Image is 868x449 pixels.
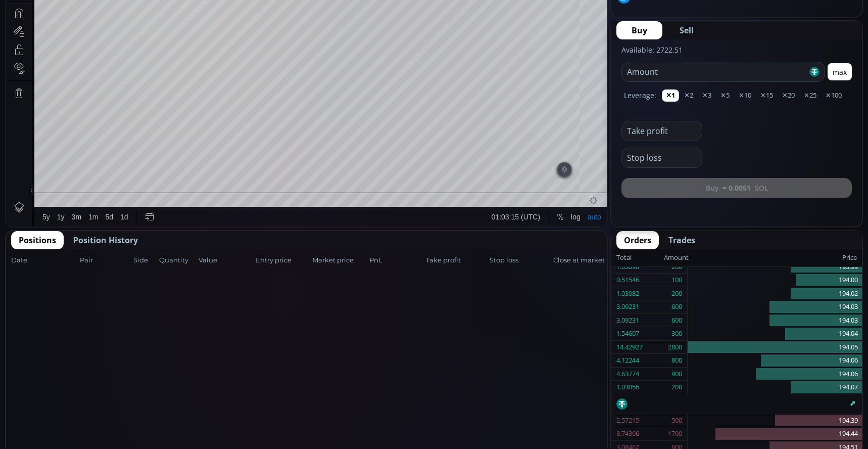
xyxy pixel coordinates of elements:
span: Positions [19,234,56,246]
div: 194.03 [688,300,862,314]
button: ✕25 [800,89,821,102]
span: Date [11,255,77,265]
div: 194.04 [688,327,862,341]
div: Toggle Log Scale [561,401,578,420]
button: ✕15 [756,89,777,102]
span: Sell [680,24,694,36]
span: Market price [312,255,366,265]
div: 4.12244 [616,354,639,367]
div: Solana [60,23,91,32]
button: Orders [616,231,659,249]
div: 600 [671,300,682,313]
div: 1y [51,407,59,415]
div: 194.06 [688,354,862,368]
div: 1.54607 [616,327,639,340]
div: 200 [671,381,682,394]
div:  [9,135,17,145]
div: Hide Drawings Toolbar [23,377,28,391]
button: ✕20 [778,89,799,102]
div: Go to [135,401,152,420]
div: 194.31 [177,25,197,32]
div: Indicators [189,6,220,14]
div: 0.51546 [616,274,639,287]
div: 100 [671,274,682,287]
div: Market open [99,23,108,32]
span: Stop loss [490,255,550,265]
div: 194.07 [688,381,862,394]
button: 01:03:15 (UTC) [482,401,538,420]
button: Buy [616,21,662,39]
div: H [144,25,150,32]
button: Positions [11,231,64,249]
div: O [116,25,121,32]
div: 14.42927 [616,341,643,354]
div: 3.356K [59,36,79,44]
div: Scroll to the Most Recent Bar [551,356,565,370]
span: Value [199,255,253,265]
div: Compare [137,6,166,14]
div: −0.37 (−0.19%) [228,25,274,32]
div: 600 [671,314,682,327]
span: Side [133,255,156,265]
div: auto [582,407,595,415]
span: Buy [632,24,647,36]
span: Entry price [256,255,310,265]
div: Toggle Percentage [547,401,561,420]
div: Toggle Auto Scale [578,401,599,420]
div: Price [689,251,857,264]
div: 1m [82,407,92,415]
button: Trades [661,231,703,249]
div: 1.03082 [616,287,639,300]
div: 8.74306 [616,427,639,440]
label: Leverage: [624,90,656,101]
div: 500 [671,414,682,427]
div: 194.39 [688,414,862,428]
div: 1d [114,407,122,415]
button: Position History [66,231,146,249]
span: Close at market [553,255,602,265]
div: 800 [671,354,682,367]
div: Total [616,251,664,264]
div: Volume [33,36,55,44]
div: 194.66 [150,25,170,32]
div: 194.44 [688,427,862,441]
div: 1700 [668,427,682,440]
div: 194.64 [121,25,141,32]
div: C [200,25,205,32]
div: 2800 [668,341,682,354]
div: 1.03056 [616,381,639,394]
div: 194.00 [688,274,862,287]
div: 2.57215 [616,414,639,427]
div: 200 [671,287,682,300]
div: Amount [664,251,689,264]
span: Take profit [426,255,487,265]
div: 3.09231 [616,300,639,313]
span: Quantity [159,255,196,265]
button: ✕2 [680,89,697,102]
button: ✕1 [662,89,679,102]
span: Trades [668,234,695,246]
div: log [565,407,574,415]
div: 4.63774 [616,368,639,381]
span: Pair [80,255,130,265]
div: 193.99 [688,260,862,274]
div: 194.06 [688,368,862,381]
div: 194.05 [688,341,862,354]
span: 01:03:15 (UTC) [486,407,534,415]
span: Position History [73,234,138,246]
div: 300 [671,327,682,340]
div: SOL [33,23,49,32]
div: 5d [100,407,108,415]
div: L [173,25,177,32]
button: ✕5 [716,89,734,102]
button: max [828,63,852,80]
span: PnL [369,255,423,265]
div: 1 m [84,6,94,14]
div: 194.03 [688,314,862,328]
div: 3m [66,407,75,415]
span: Orders [624,234,651,246]
div: 194.31 [205,25,225,32]
button: Sell [664,21,709,39]
div: 194.02 [688,287,862,301]
div: 5y [36,407,44,415]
